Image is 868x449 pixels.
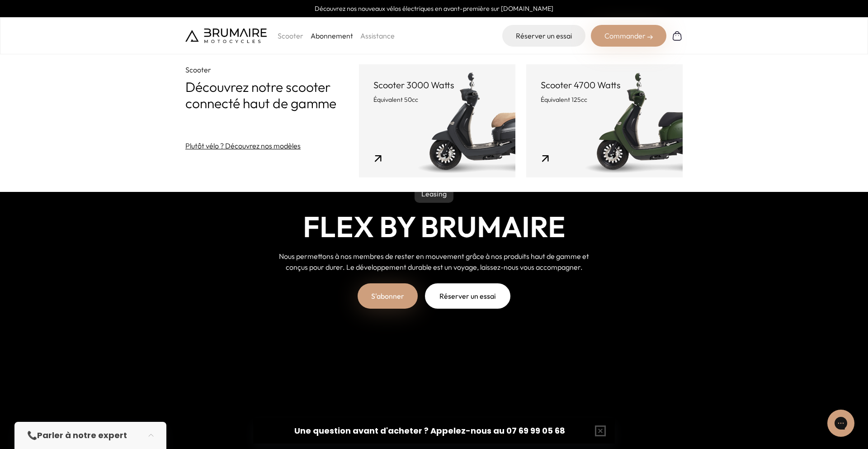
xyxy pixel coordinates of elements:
[502,25,585,47] a: Réserver un essai
[303,210,566,244] h1: Flex by Brumaire
[185,79,359,111] p: Découvrez notre scooter connecté haut de gamme
[526,64,683,177] a: Scooter 4700 Watts Équivalent 125cc
[647,34,653,40] img: right-arrow-2.png
[185,140,301,151] a: Plutôt vélo ? Découvrez nos modèles
[541,79,668,91] p: Scooter 4700 Watts
[415,185,453,203] p: Leasing
[359,64,515,177] a: Scooter 3000 Watts Équivalent 50cc
[311,31,353,40] a: Abonnement
[591,25,666,47] div: Commander
[823,406,859,440] iframe: Gorgias live chat messenger
[425,283,510,309] a: Réserver un essai
[358,283,418,309] a: S'abonner
[373,79,501,91] p: Scooter 3000 Watts
[278,30,303,41] p: Scooter
[373,95,501,104] p: Équivalent 50cc
[185,29,267,43] img: Brumaire Motocycles
[185,64,359,75] p: Scooter
[279,252,589,272] span: Nous permettons à nos membres de rester en mouvement grâce à nos produits haut de gamme et conçus...
[360,31,395,40] a: Assistance
[541,95,668,104] p: Équivalent 125cc
[672,30,683,41] img: Panier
